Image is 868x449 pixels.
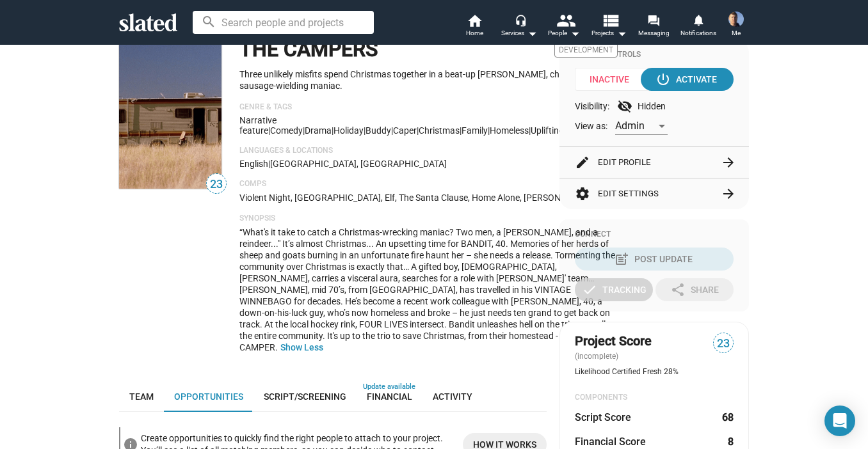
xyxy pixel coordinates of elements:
div: Visibility: Hidden [575,98,734,114]
span: | [364,125,366,136]
mat-icon: arrow_forward [721,186,736,201]
mat-icon: power_settings_new [655,72,671,87]
mat-icon: arrow_forward [721,155,736,170]
span: 23 [207,176,226,193]
span: | [391,125,393,136]
span: 23 [714,335,733,352]
span: buddy [366,125,391,136]
span: Home [466,26,483,41]
span: Script/Screening [264,391,346,402]
a: Team [119,381,164,412]
span: family [462,125,488,136]
span: | [332,125,334,136]
mat-icon: post_add [614,251,629,267]
p: Genre & Tags [239,102,618,113]
span: Me [732,26,741,41]
div: Admin Controls [575,50,734,60]
span: Projects [591,26,627,41]
span: Team [129,391,154,402]
button: Activate [641,68,734,91]
p: Comps [239,179,618,189]
a: Messaging [631,13,676,41]
mat-icon: notifications [692,13,704,26]
span: (incomplete) [575,352,621,361]
span: Project Score [575,333,652,350]
a: Notifications [676,13,721,41]
mat-icon: headset_mic [515,14,526,26]
div: Open Intercom Messenger [824,406,855,436]
mat-icon: view_list [601,11,620,29]
button: Share [655,278,734,301]
input: Search people and projects [193,11,374,34]
span: | [417,125,419,136]
mat-icon: arrow_drop_down [524,26,540,41]
div: COMPONENTS [575,393,734,403]
span: Drama [305,125,332,136]
button: Edit Settings [575,178,734,209]
mat-icon: visibility_off [617,98,632,114]
dd: 8 [721,435,734,448]
span: | [303,125,305,136]
mat-icon: home [467,13,482,28]
span: caper [393,125,417,136]
span: Holiday [334,125,364,136]
mat-icon: settings [575,186,590,201]
span: View as: [575,120,607,132]
span: Activity [433,391,472,402]
button: Edit Profile [575,147,734,178]
div: Activate [658,68,717,91]
p: Languages & Locations [239,146,618,156]
div: People [548,26,580,41]
div: Tracking [582,278,647,301]
span: Messaging [638,26,670,41]
mat-icon: forum [647,14,659,26]
span: uplifting/inspirational [531,125,618,136]
button: Post Update [575,248,734,271]
span: Admin [615,120,645,132]
span: Notifications [680,26,716,41]
mat-icon: arrow_drop_down [567,26,583,41]
div: Services [501,26,537,41]
div: Connect [575,230,734,240]
span: Financial [367,391,412,402]
span: “What's it take to catch a Christmas-wrecking maniac? Two men, a [PERSON_NAME], and a reindeer...... [239,227,617,352]
span: [GEOGRAPHIC_DATA], [GEOGRAPHIC_DATA] [270,159,447,169]
mat-icon: edit [575,155,590,170]
span: Opportunities [174,391,243,402]
span: Narrative feature [239,115,277,136]
span: Comedy [270,125,303,136]
a: Home [452,13,497,41]
div: Likelihood Certified Fresh 28% [575,367,734,377]
mat-icon: check [582,282,597,297]
div: Share [670,278,719,301]
a: Script/Screening [253,381,357,412]
dt: Financial Score [575,435,646,448]
p: Synopsis [239,214,618,224]
h1: THE CAMPERS [239,36,378,63]
button: Services [497,13,542,41]
div: Post Update [616,248,693,271]
span: Development [554,42,618,58]
button: Joel CousinsMe [721,9,751,42]
span: | [268,125,270,136]
p: Violent Night, [GEOGRAPHIC_DATA], Elf, The Santa Clause, Home Alone, [PERSON_NAME] [239,192,618,204]
a: Financial [357,381,422,412]
span: Inactive [575,68,652,91]
mat-icon: people [556,11,575,29]
button: Projects [586,13,631,41]
img: Joel Cousins [728,12,744,27]
span: | [268,159,270,169]
a: Activity [422,381,483,412]
span: | [488,125,490,136]
a: Opportunities [164,381,253,412]
dd: 68 [721,411,734,424]
dt: Script Score [575,411,631,424]
span: English [239,159,268,169]
button: Tracking [575,278,653,301]
p: Three unlikely misfits spend Christmas together in a beat-up [PERSON_NAME], chasing after a sausa... [239,68,618,92]
span: | [460,125,462,136]
span: Christmas [419,125,460,136]
img: THE CAMPERS [119,37,221,189]
mat-icon: share [670,282,686,297]
button: People [542,13,586,41]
